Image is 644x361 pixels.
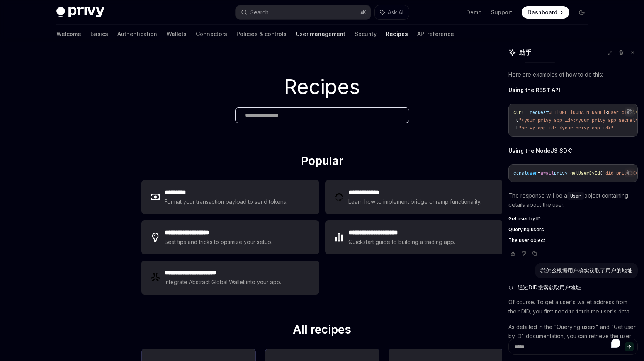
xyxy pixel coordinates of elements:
[605,109,608,116] span: <
[508,147,573,154] strong: Using the NodeJS SDK:
[508,87,562,93] strong: Using the REST API:
[528,9,557,16] span: Dashboard
[296,25,345,43] a: User management
[513,170,527,176] span: const
[141,322,503,339] h2: All recipes
[549,109,557,116] span: GET
[608,109,627,116] span: user-di
[360,9,366,15] span: ⌘ K
[165,197,288,206] div: Format your transaction payload to send tokens.
[236,25,287,43] a: Policies & controls
[632,109,638,116] span: \\
[568,170,570,176] span: .
[508,298,638,316] p: Of course. To get a user's wallet address from their DID, you first need to fetch the user's data.
[375,5,409,19] button: Ask AI
[625,107,635,117] button: Copy the contents from the code block
[56,25,81,43] a: Welcome
[508,216,638,222] a: Get user by ID
[167,25,187,43] a: Wallets
[570,170,600,176] span: getUserById
[540,267,632,274] font: 我怎么根据用户确实获取了用户的地址
[518,284,581,291] font: 通过DID搜索获取用户地址
[236,5,371,19] button: Search...⌘K
[508,339,638,355] textarea: 为了丰富屏幕阅读器交互，请在 Grammarly 扩展设置中激活辅助功能
[513,125,519,131] span: -H
[513,109,524,116] span: curl
[508,70,638,79] p: Here are examples of how to do this:
[600,170,603,176] span: (
[557,109,605,116] span: [URL][DOMAIN_NAME]
[540,170,554,176] span: await
[388,9,403,16] span: Ask AI
[386,25,408,43] a: Recipes
[625,167,635,177] button: Copy the contents from the code block
[508,237,638,244] a: The user object
[524,109,549,116] span: --request
[508,284,638,291] button: 通过DID搜索获取用户地址
[522,6,569,19] a: Dashboard
[576,6,588,19] button: Toggle dark mode
[519,49,532,56] font: 助手
[508,226,544,233] span: Querying users
[355,25,377,43] a: Security
[466,9,482,16] a: Demo
[196,25,227,43] a: Connectors
[56,7,104,18] img: dark logo
[508,226,638,233] a: Querying users
[519,117,641,123] span: "<your-privy-app-id>:<your-privy-app-secret>"
[508,191,638,209] p: The response will be a object containing details about the user.
[528,56,552,63] span: {user_id}
[165,237,274,247] div: Best tips and tricks to optimize your setup.
[165,278,282,287] div: Integrate Abstract Global Wallet into your app.
[417,25,454,43] a: API reference
[117,25,157,43] a: Authentication
[325,180,503,214] a: **** **** ***Learn how to implement bridge onramp functionality.
[250,8,272,17] div: Search...
[538,170,540,176] span: =
[508,216,541,222] span: Get user by ID
[491,9,512,16] a: Support
[508,237,545,244] span: The user object
[348,237,455,247] div: Quickstart guide to building a trading app.
[527,170,538,176] span: user
[513,117,519,123] span: -u
[554,170,568,176] span: privy
[348,197,484,206] div: Learn how to implement bridge onramp functionality.
[90,25,108,43] a: Basics
[141,154,503,171] h2: Popular
[519,125,613,131] span: "privy-app-id: <your-privy-app-id>"
[570,193,581,199] span: User
[625,342,634,351] button: 发送消息
[141,180,319,214] a: **** ****Format your transaction payload to send tokens.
